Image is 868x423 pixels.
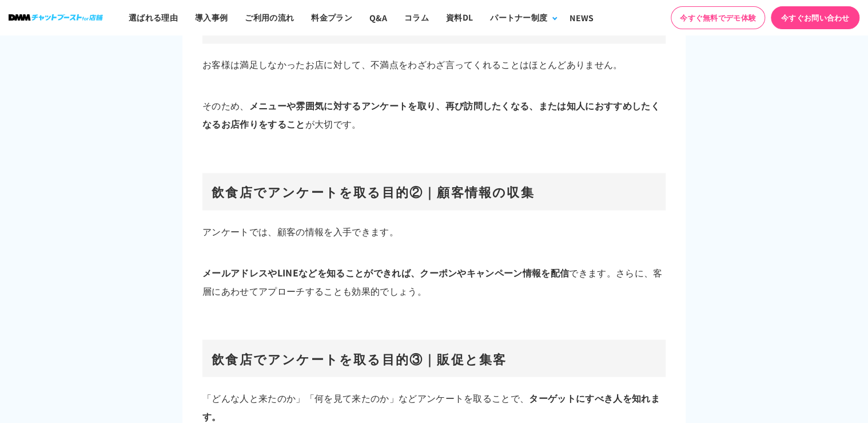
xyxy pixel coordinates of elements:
p: できます。さらに、客層にあわせてアプローチすることも効果的でしょう。 [202,263,666,299]
img: ロゴ [9,14,103,21]
h3: 飲食店でアンケートを取る目的②｜顧客情報の収集 [202,173,666,210]
div: パートナー制度 [490,11,547,23]
p: そのため、 が大切です。 [202,96,666,133]
a: 今すぐ無料でデモ体験 [671,6,765,29]
p: アンケートでは、顧客の情報を入手できます。 [202,222,666,240]
b: メニューや雰囲気に対するアンケートを取り、再び訪問したくなる、または知人におすすめしたくなるお店作りをすること [202,98,660,131]
p: お客様は満足しなかったお店に対して、不満点をわざわざ言ってくれることはほとんどありません。 [202,55,666,73]
a: 今すぐお問い合わせ [771,6,859,29]
h3: 飲食店でアンケートを取る目的③｜販促と集客 [202,339,666,377]
b: メールアドレスやLINEなどを知ることができれば、クーポンやキャンペーン情報を配信 [202,265,569,279]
